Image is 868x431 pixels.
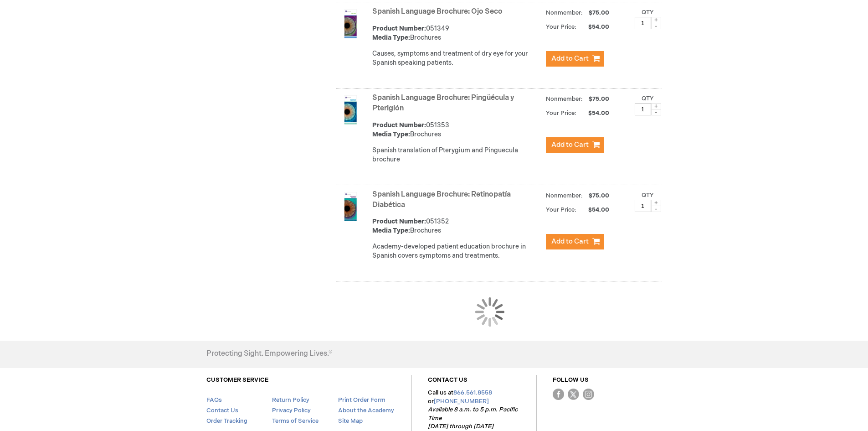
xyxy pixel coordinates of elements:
[642,95,654,102] label: Qty
[642,192,654,199] label: Qty
[568,389,579,400] img: Twitter
[272,407,311,414] a: Privacy Policy
[434,398,489,405] a: [PHONE_NUMBER]
[453,389,492,396] a: 866.561.8558
[546,137,604,153] button: Add to Cart
[372,121,541,139] div: 051353 Brochures
[372,49,541,68] div: Causes, symptoms and treatment of dry eye for your Spanish speaking patients.
[578,23,611,31] span: $54.00
[587,9,611,16] span: $75.00
[272,396,309,404] a: Return Policy
[372,25,426,32] strong: Product Number:
[372,146,541,164] div: Spanish translation of Pterygium and Pinguecula brochure
[551,140,589,149] span: Add to Cart
[206,396,222,404] a: FAQs
[583,389,594,400] img: instagram
[428,376,467,384] a: CONTACT US
[642,9,654,16] label: Qty
[428,406,518,430] em: Available 8 a.m. to 5 p.m. Pacific Time [DATE] through [DATE]
[587,192,611,199] span: $75.00
[372,121,426,129] strong: Product Number:
[475,297,504,327] img: Loading...
[546,109,576,117] strong: Your Price:
[336,192,365,221] img: Spanish Language Brochure: Retinopatía Diabética
[372,190,511,209] a: Spanish Language Brochure: Retinopatía Diabética
[635,103,651,115] input: Qty
[578,206,611,213] span: $54.00
[336,9,365,38] img: Spanish Language Brochure: Ojo Seco
[206,407,238,414] a: Contact Us
[372,93,514,113] a: Spanish Language Brochure: Pingüécula y Pterigión
[546,234,604,249] button: Add to Cart
[553,389,564,400] img: Facebook
[206,376,268,384] a: CUSTOMER SERVICE
[635,200,651,212] input: Qty
[372,24,541,42] div: 051349 Brochures
[551,54,589,63] span: Add to Cart
[338,407,394,414] a: About the Academy
[372,242,541,260] div: Academy-developed patient education brochure in Spanish covers symptoms and treatments.
[578,109,611,117] span: $54.00
[553,376,589,384] a: FOLLOW US
[551,237,589,246] span: Add to Cart
[372,34,410,42] strong: Media Type:
[272,417,318,425] a: Terms of Service
[546,7,583,19] strong: Nonmember:
[206,350,332,358] h4: Protecting Sight. Empowering Lives.®
[336,95,365,125] img: Spanish Language Brochure: Pingüécula y Pterigión
[372,217,541,235] div: 051352 Brochures
[546,190,583,202] strong: Nonmember:
[587,95,611,103] span: $75.00
[546,206,576,213] strong: Your Price:
[372,7,503,16] a: Spanish Language Brochure: Ojo Seco
[338,417,363,425] a: Site Map
[428,389,520,431] p: Call us at or
[372,218,426,225] strong: Product Number:
[546,93,583,105] strong: Nonmember:
[372,227,410,234] strong: Media Type:
[546,23,576,31] strong: Your Price:
[372,130,410,138] strong: Media Type:
[635,17,651,29] input: Qty
[338,396,385,404] a: Print Order Form
[546,51,604,67] button: Add to Cart
[206,417,247,425] a: Order Tracking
